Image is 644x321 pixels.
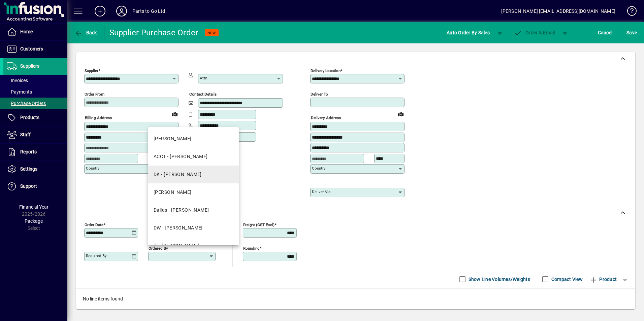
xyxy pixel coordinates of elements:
[514,30,555,35] span: Order & Email
[169,108,180,119] a: View on map
[154,171,202,178] div: DK - [PERSON_NAME]
[243,246,259,250] mat-label: Rounding
[20,46,43,51] span: Customers
[622,1,636,23] a: Knowledge Base
[20,183,37,189] span: Support
[148,237,239,255] mat-option: rk - Rajat Kapoor
[85,92,104,97] mat-label: Order from
[3,86,67,98] a: Payments
[626,30,629,35] span: S
[20,29,33,34] span: Home
[243,222,275,227] mat-label: Freight (GST excl)
[586,273,620,285] button: Product
[148,130,239,148] mat-option: DAVE - Dave Keogan
[74,30,97,35] span: Back
[132,6,167,16] div: Parts to Go Ltd.
[89,5,111,17] button: Add
[312,189,330,194] mat-label: Deliver via
[3,109,67,126] a: Products
[154,189,192,196] div: [PERSON_NAME]
[67,27,104,39] app-page-header-button: Back
[3,75,67,86] a: Invoices
[3,24,67,40] a: Home
[20,115,39,120] span: Products
[625,27,639,39] button: Save
[467,276,530,283] label: Show Line Volumes/Weights
[76,289,635,309] div: No line items found
[447,27,490,38] span: Auto Order By Sales
[7,78,28,83] span: Invoices
[312,166,325,171] mat-label: Country
[149,246,168,250] mat-label: Ordered by
[598,27,613,38] span: Cancel
[111,5,132,17] button: Profile
[311,92,328,97] mat-label: Deliver To
[20,63,39,69] span: Suppliers
[3,98,67,109] a: Purchase Orders
[154,207,209,214] div: Dallas - [PERSON_NAME]
[148,201,239,219] mat-option: Dallas - Dallas Iosefo
[85,222,103,227] mat-label: Order date
[20,132,31,137] span: Staff
[25,218,43,224] span: Package
[596,27,614,39] button: Cancel
[395,108,406,119] a: View on map
[154,242,200,249] div: rk - [PERSON_NAME]
[154,153,208,160] div: ACCT - [PERSON_NAME]
[443,27,493,39] button: Auto Order By Sales
[311,68,341,73] mat-label: Delivery Location
[154,224,203,231] div: DW - [PERSON_NAME]
[3,41,67,58] a: Customers
[148,183,239,201] mat-option: LD - Laurie Dawes
[109,27,198,38] div: Supplier Purchase Order
[19,204,49,210] span: Financial Year
[3,178,67,195] a: Support
[86,166,99,171] mat-label: Country
[3,127,67,143] a: Staff
[154,135,192,142] div: [PERSON_NAME]
[73,27,99,39] button: Back
[86,253,106,258] mat-label: Required by
[20,166,37,172] span: Settings
[85,68,98,73] mat-label: Supplier
[501,6,615,16] div: [PERSON_NAME] [EMAIL_ADDRESS][DOMAIN_NAME]
[626,27,637,38] span: ave
[148,166,239,183] mat-option: DK - Dharmendra Kumar
[148,148,239,166] mat-option: ACCT - David Wynne
[7,101,46,106] span: Purchase Orders
[7,89,32,95] span: Payments
[20,149,37,154] span: Reports
[207,31,216,35] span: NEW
[511,27,558,39] button: Order & Email
[3,144,67,160] a: Reports
[3,161,67,178] a: Settings
[148,219,239,237] mat-option: DW - Dave Wheatley
[589,274,617,285] span: Product
[200,76,207,80] mat-label: Attn
[550,276,583,283] label: Compact View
